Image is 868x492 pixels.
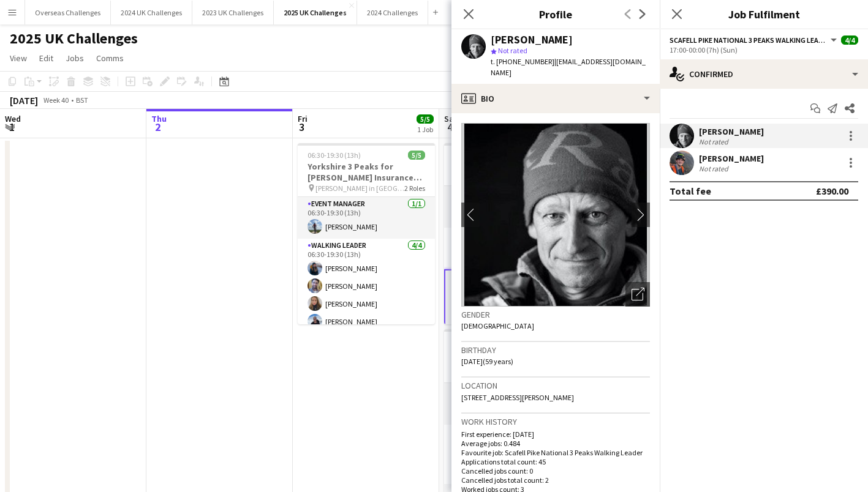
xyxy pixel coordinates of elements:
[461,123,650,307] img: Crew avatar or photo
[699,164,731,173] div: Not rated
[660,6,868,22] h3: Job Fulfilment
[442,120,458,134] span: 4
[461,430,650,439] p: First experience: [DATE]
[451,84,660,113] div: Bio
[444,269,581,331] app-card-role: Scafell Pike National 3 Peaks Walking Leader2/217:00-00:00 (7h)[PERSON_NAME][PERSON_NAME]
[699,126,764,137] div: [PERSON_NAME]
[660,59,868,89] div: Confirmed
[5,113,21,124] span: Wed
[151,113,167,124] span: Thu
[111,1,192,24] button: 2024 UK Challenges
[841,35,858,45] span: 4/4
[451,6,660,22] h3: Profile
[76,95,88,105] div: BST
[461,439,650,448] p: Average jobs: 0.484
[444,113,458,124] span: Sat
[3,120,21,134] span: 1
[91,50,129,66] a: Comms
[10,29,138,48] h1: 2025 UK Challenges
[404,184,425,193] span: 2 Roles
[670,35,829,45] span: Scafell Pike National 3 Peaks Walking Leader
[461,457,650,466] p: Applications total count: 45
[444,143,581,324] app-job-card: 06:00-00:00 (18h) (Sun)4/4National 3 Peaks [PERSON_NAME], Scafell Pike and Snowdon3 Roles[PERSON_...
[417,125,433,134] div: 1 Job
[298,197,435,239] app-card-role: Event Manager1/106:30-19:30 (13h)[PERSON_NAME]
[5,50,32,66] a: View
[461,380,650,391] h3: Location
[61,50,89,66] a: Jobs
[461,466,650,475] p: Cancelled jobs count: 0
[491,57,554,66] span: t. [PHONE_NUMBER]
[461,448,650,457] p: Favourite job: Scafell Pike National 3 Peaks Walking Leader
[491,34,573,45] div: [PERSON_NAME]
[298,239,435,334] app-card-role: Walking Leader4/406:30-19:30 (13h)[PERSON_NAME][PERSON_NAME][PERSON_NAME][PERSON_NAME]
[816,185,848,197] div: £390.00
[308,151,361,160] span: 06:30-19:30 (13h)
[461,321,534,330] span: [DEMOGRAPHIC_DATA]
[444,161,581,172] h3: National 3 Peaks
[298,161,435,183] h3: Yorkshire 3 Peaks for [PERSON_NAME] Insurance Group
[491,57,646,77] span: | [EMAIL_ADDRESS][DOMAIN_NAME]
[444,425,581,484] app-card-role: Senior Leader2/206:00-19:00 (13h)[PERSON_NAME][PERSON_NAME]
[274,1,357,24] button: 2025 UK Challenges
[357,1,428,24] button: 2024 Challenges
[298,143,435,324] app-job-card: 06:30-19:30 (13h)5/5Yorkshire 3 Peaks for [PERSON_NAME] Insurance Group [PERSON_NAME] in [GEOGRAP...
[670,185,711,197] div: Total fee
[149,120,167,134] span: 2
[96,53,124,64] span: Comms
[461,416,650,427] h3: Work history
[444,383,581,425] app-card-role: Advanced Event Manager1/106:00-19:00 (13h)[PERSON_NAME]
[461,475,650,485] p: Cancelled jobs total count: 2
[444,228,581,269] app-card-role: Event Manager1/108:00-16:00 (8h)[PERSON_NAME]
[417,114,434,124] span: 5/5
[25,1,111,24] button: Overseas Challenges
[444,347,581,369] h3: [PERSON_NAME]'s Way for Barclays
[498,46,527,55] span: Not rated
[670,45,858,54] div: 17:00-00:00 (7h) (Sun)
[670,35,839,45] button: Scafell Pike National 3 Peaks Walking Leader
[34,50,58,66] a: Edit
[444,186,581,228] app-card-role: [PERSON_NAME] National 3 Peaks Walking Leader1/106:00-12:00 (6h)[PERSON_NAME]
[66,53,84,64] span: Jobs
[408,151,425,160] span: 5/5
[10,53,27,64] span: View
[699,153,764,164] div: [PERSON_NAME]
[461,345,650,356] h3: Birthday
[461,393,574,402] span: [STREET_ADDRESS][PERSON_NAME]
[192,1,274,24] button: 2023 UK Challenges
[315,184,404,193] span: [PERSON_NAME] in [GEOGRAPHIC_DATA]
[699,137,731,146] div: Not rated
[40,95,71,105] span: Week 40
[296,120,308,134] span: 3
[39,53,53,64] span: Edit
[461,357,513,366] span: [DATE] (59 years)
[461,309,650,320] h3: Gender
[625,282,650,307] div: Open photos pop-in
[298,113,308,124] span: Fri
[10,94,38,106] div: [DATE]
